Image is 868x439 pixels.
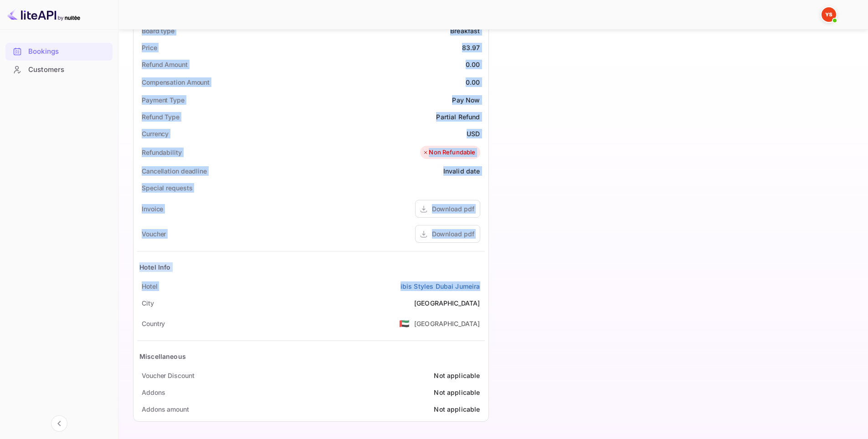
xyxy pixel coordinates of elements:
div: City [142,298,154,308]
div: Download pdf [432,229,474,239]
div: Bookings [5,43,113,61]
div: Non Refundable [422,148,475,157]
div: Pay Now [452,95,480,105]
div: Invalid date [443,166,480,176]
div: Addons amount [142,404,189,414]
a: Customers [5,61,113,78]
div: Addons [142,388,165,397]
div: Breakfast [450,26,480,36]
div: Partial Refund [436,112,480,122]
div: Price [142,43,157,52]
div: Cancellation deadline [142,166,207,176]
div: Refund Amount [142,60,188,69]
div: Currency [142,129,169,138]
div: Board type [142,26,175,36]
div: Country [142,319,165,328]
img: Yandex Support [822,7,836,22]
div: Refundability [142,148,182,157]
a: Bookings [5,43,113,60]
div: 83.97 [462,43,480,52]
div: [GEOGRAPHIC_DATA] [414,319,480,328]
div: Payment Type [142,95,185,105]
div: Customers [5,61,113,79]
button: Collapse navigation [51,415,67,432]
div: [GEOGRAPHIC_DATA] [414,298,480,308]
div: Not applicable [434,371,480,380]
div: Voucher [142,229,166,239]
div: Download pdf [432,204,474,214]
div: Not applicable [434,404,480,414]
span: United States [399,315,410,332]
div: Bookings [28,46,108,57]
div: Invoice [142,204,163,214]
img: LiteAPI logo [7,7,80,22]
div: 0.00 [466,60,480,69]
div: Special requests [142,183,192,193]
div: Not applicable [434,388,480,397]
div: Miscellaneous [139,352,186,361]
div: USD [467,129,480,138]
div: Voucher Discount [142,371,194,380]
div: Hotel [142,281,158,291]
div: Customers [28,65,108,75]
div: Refund Type [142,112,180,122]
a: ibis Styles Dubai Jumeira [401,281,480,291]
div: Compensation Amount [142,77,210,87]
div: Hotel Info [139,262,171,272]
div: 0.00 [466,77,480,87]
